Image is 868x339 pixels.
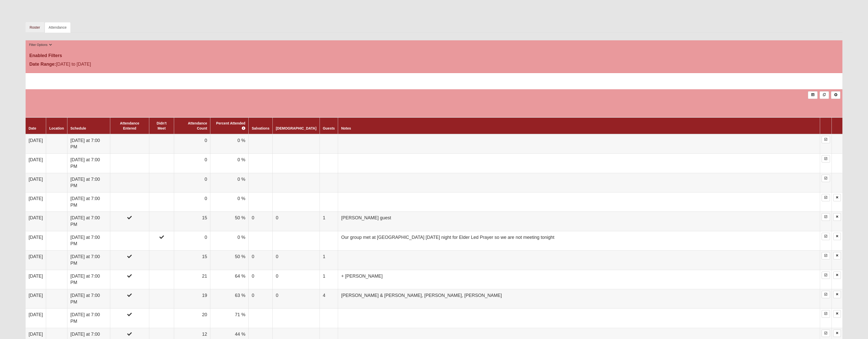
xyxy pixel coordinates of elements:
a: Enter Attendance [822,291,830,298]
td: [DATE] [26,134,46,154]
td: 0 % [210,173,249,192]
a: Delete [833,310,841,317]
td: 1 [320,212,338,231]
td: [DATE] at 7:00 PM [67,289,110,308]
td: [DATE] [26,270,46,289]
td: 0 [273,270,320,289]
td: [DATE] [26,289,46,308]
td: 0 [174,192,210,211]
td: [PERSON_NAME] & [PERSON_NAME], [PERSON_NAME], [PERSON_NAME] [338,289,820,308]
td: [DATE] at 7:00 PM [67,251,110,270]
a: Enter Attendance [822,194,830,201]
td: [DATE] at 7:00 PM [67,270,110,289]
a: Enter Attendance [822,272,830,279]
td: 1 [320,270,338,289]
td: 0 [174,134,210,154]
td: [DATE] [26,192,46,211]
a: Enter Attendance [822,136,830,143]
a: Schedule [70,126,86,130]
td: 0 [174,154,210,173]
a: Didn't Meet [157,121,167,130]
td: [DATE] [26,212,46,231]
td: [DATE] at 7:00 PM [67,192,110,211]
a: Delete [833,213,841,221]
a: Attendance Entered [120,121,139,130]
td: 1 [320,251,338,270]
td: 64 % [210,270,249,289]
th: [DEMOGRAPHIC_DATA] [273,117,320,134]
a: Enter Attendance [822,213,830,221]
td: 0 [273,251,320,270]
label: Date Range: [29,61,56,68]
td: 0 [273,212,320,231]
a: Attendance Count [188,121,207,130]
a: Delete [833,194,841,201]
a: Enter Attendance [822,233,830,240]
td: 0 [249,251,273,270]
a: Enter Attendance [822,330,830,337]
td: 50 % [210,212,249,231]
td: [DATE] [26,231,46,250]
td: 21 [174,270,210,289]
td: 0 [273,289,320,308]
td: [DATE] at 7:00 PM [67,231,110,250]
a: Delete [833,291,841,298]
td: + [PERSON_NAME] [338,270,820,289]
a: Enter Attendance [822,175,830,182]
td: 0 % [210,192,249,211]
a: Delete [833,330,841,337]
td: 71 % [210,309,249,328]
a: Roster [26,22,44,33]
td: [DATE] at 7:00 PM [67,309,110,328]
a: Notes [341,126,351,130]
a: Enter Attendance [822,252,830,259]
td: [DATE] [26,251,46,270]
td: 20 [174,309,210,328]
div: [DATE] to [DATE] [26,61,298,69]
td: 0 [249,270,273,289]
th: Guests [320,117,338,134]
td: [DATE] at 7:00 PM [67,173,110,192]
td: 0 % [210,134,249,154]
td: [PERSON_NAME] guest [338,212,820,231]
td: 0 [249,289,273,308]
th: Salvations [249,117,273,134]
a: Delete [833,272,841,279]
a: Percent Attended [216,121,245,130]
a: Attendance [45,22,71,33]
td: 19 [174,289,210,308]
td: Our group met at [GEOGRAPHIC_DATA] [DATE] night for Elder Led Prayer so we are not meeting tonight [338,231,820,250]
a: Delete [833,233,841,240]
td: 15 [174,212,210,231]
a: Delete [833,252,841,259]
td: 4 [320,289,338,308]
button: Filter Options [28,42,54,48]
td: [DATE] at 7:00 PM [67,154,110,173]
td: 0 % [210,154,249,173]
a: Export to Excel [808,91,817,99]
a: Enter Attendance [822,155,830,163]
a: Enter Attendance [822,310,830,317]
td: 63 % [210,289,249,308]
td: 0 [249,212,273,231]
td: [DATE] [26,173,46,192]
td: [DATE] at 7:00 PM [67,212,110,231]
td: 15 [174,251,210,270]
td: [DATE] [26,154,46,173]
h4: Enabled Filters [29,53,839,59]
td: 0 % [210,231,249,250]
td: [DATE] at 7:00 PM [67,134,110,154]
a: Alt+N [831,91,840,99]
td: 0 [174,231,210,250]
td: 50 % [210,251,249,270]
a: Location [49,126,64,130]
a: Merge Records into Merge Template [820,91,829,99]
td: 0 [174,173,210,192]
a: Date [29,126,36,130]
td: [DATE] [26,309,46,328]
